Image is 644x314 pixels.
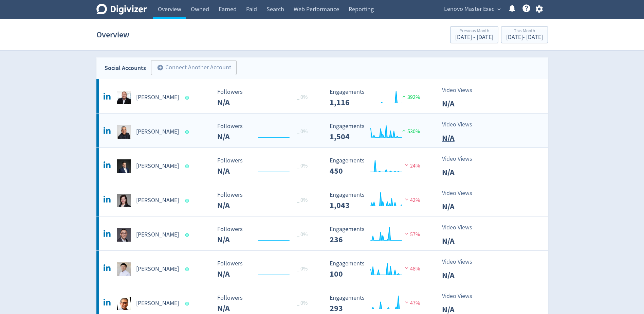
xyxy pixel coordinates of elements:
[326,123,428,141] svg: Engagements 1,504
[401,128,420,135] span: 530%
[185,302,191,306] span: Data last synced: 30 Sep 2025, 9:02am (AEST)
[326,157,428,175] svg: Engagements 450
[403,197,420,204] span: 42%
[403,300,420,307] span: 47%
[185,233,191,237] span: Data last synced: 30 Sep 2025, 11:02am (AEST)
[117,159,131,173] img: Eddie Ang 洪珵东 undefined
[442,132,481,144] p: N/A
[214,123,316,141] svg: Followers ---
[214,226,316,244] svg: Followers ---
[136,231,179,239] h5: [PERSON_NAME]
[442,86,481,95] p: Video Views
[146,61,237,75] a: Connect Another Account
[96,251,548,285] a: George Toh undefined[PERSON_NAME] Followers --- _ 0% Followers N/A Engagements 100 Engagements 10...
[442,200,481,213] p: N/A
[442,189,481,198] p: Video Views
[297,162,308,169] span: _ 0%
[297,231,308,238] span: _ 0%
[185,96,191,100] span: Data last synced: 30 Sep 2025, 4:01am (AEST)
[117,194,131,207] img: Emily Ketchen undefined
[117,228,131,242] img: Eric Yu Hai undefined
[401,94,407,99] img: positive-performance.svg
[506,34,543,40] div: [DATE] - [DATE]
[297,94,308,101] span: _ 0%
[442,120,481,129] p: Video Views
[326,226,428,244] svg: Engagements 236
[136,196,179,205] h5: [PERSON_NAME]
[403,197,410,202] img: negative-performance.svg
[117,91,131,104] img: Daryl Cromer undefined
[442,269,481,281] p: N/A
[506,29,543,34] div: This Month
[403,231,420,238] span: 57%
[455,34,493,40] div: [DATE] - [DATE]
[214,157,316,175] svg: Followers ---
[496,6,502,12] span: expand_more
[442,235,481,247] p: N/A
[401,94,420,101] span: 392%
[96,148,548,182] a: Eddie Ang 洪珵东 undefined[PERSON_NAME] Followers --- _ 0% Followers N/A Engagements 450 Engagements...
[214,260,316,278] svg: Followers ---
[501,26,548,43] button: This Month[DATE]- [DATE]
[185,130,191,134] span: Data last synced: 29 Sep 2025, 9:01pm (AEST)
[450,26,498,43] button: Previous Month[DATE] - [DATE]
[297,197,308,204] span: _ 0%
[297,300,308,307] span: _ 0%
[136,93,179,102] h5: [PERSON_NAME]
[444,4,494,15] span: Lenovo Master Exec
[442,4,502,15] button: Lenovo Master Exec
[442,223,481,232] p: Video Views
[455,29,493,34] div: Previous Month
[185,164,191,168] span: Data last synced: 29 Sep 2025, 8:02pm (AEST)
[326,192,428,210] svg: Engagements 1,043
[403,265,420,272] span: 48%
[136,162,179,170] h5: [PERSON_NAME]
[105,63,146,73] div: Social Accounts
[185,199,191,203] span: Data last synced: 30 Sep 2025, 10:01am (AEST)
[442,292,481,301] p: Video Views
[96,216,548,250] a: Eric Yu Hai undefined[PERSON_NAME] Followers --- _ 0% Followers N/A Engagements 236 Engagements 2...
[442,166,481,178] p: N/A
[117,125,131,139] img: Dilip Bhatia undefined
[214,89,316,107] svg: Followers ---
[117,297,131,310] img: James Loh undefined
[96,24,129,46] h1: Overview
[151,60,237,75] button: Connect Another Account
[403,300,410,305] img: negative-performance.svg
[136,128,179,136] h5: [PERSON_NAME]
[403,162,410,168] img: negative-performance.svg
[442,257,481,266] p: Video Views
[442,154,481,163] p: Video Views
[185,267,191,271] span: Data last synced: 30 Sep 2025, 2:02am (AEST)
[403,231,410,236] img: negative-performance.svg
[297,265,308,272] span: _ 0%
[214,295,316,313] svg: Followers ---
[136,299,179,308] h5: [PERSON_NAME]
[401,128,407,133] img: positive-performance.svg
[117,262,131,276] img: George Toh undefined
[96,79,548,113] a: Daryl Cromer undefined[PERSON_NAME] Followers --- _ 0% Followers N/A Engagements 1,116 Engagement...
[442,98,481,110] p: N/A
[297,128,308,135] span: _ 0%
[136,265,179,273] h5: [PERSON_NAME]
[96,114,548,147] a: Dilip Bhatia undefined[PERSON_NAME] Followers --- _ 0% Followers N/A Engagements 1,504 Engagement...
[96,182,548,216] a: Emily Ketchen undefined[PERSON_NAME] Followers --- _ 0% Followers N/A Engagements 1,043 Engagemen...
[326,260,428,278] svg: Engagements 100
[326,295,428,313] svg: Engagements 293
[326,89,428,107] svg: Engagements 1,116
[214,192,316,210] svg: Followers ---
[403,162,420,169] span: 24%
[403,265,410,271] img: negative-performance.svg
[157,64,164,71] span: add_circle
